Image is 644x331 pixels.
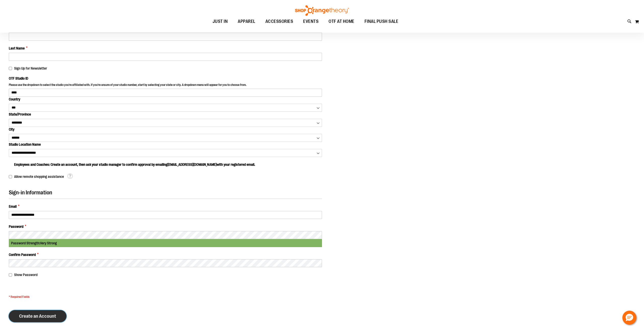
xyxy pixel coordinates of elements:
[238,16,255,27] span: APPAREL
[14,162,255,167] span: Employees and Coaches: Create an account, then ask your studio manager to confirm approval by ema...
[233,16,260,27] a: APPAREL
[9,189,52,196] span: Sign-in Information
[14,273,37,277] span: Show Password
[9,204,17,209] span: Email
[9,224,23,229] span: Password
[9,83,322,88] p: Please use the dropdown to select the studio you're affiliated with. If you're unsure of your stu...
[9,142,41,146] span: Studio Location Name
[14,66,47,70] span: Sign Up for Newsletter
[324,16,359,27] a: OTF AT HOME
[14,175,64,179] span: Allow remote shopping assistance
[359,16,404,27] a: FINAL PUSH SALE
[9,127,14,131] span: City
[208,16,233,27] a: JUST IN
[19,313,56,319] span: Create an Account
[9,46,25,51] span: Last Name
[40,241,57,245] span: Very Strong
[294,5,350,16] img: Shop Orangetheory
[365,16,398,27] span: FINAL PUSH SALE
[9,76,28,80] span: OTF Studio ID
[9,239,322,247] div: Password Strength:
[260,16,298,27] a: ACCESSORIES
[265,16,293,27] span: ACCESSORIES
[622,311,636,325] button: Hello, have a question? Let’s chat.
[9,97,20,101] span: Country
[213,16,228,27] span: JUST IN
[9,252,36,257] span: Confirm Password
[303,16,318,27] span: EVENTS
[9,112,31,116] span: State/Province
[9,295,322,299] span: * Required Fields
[329,16,354,27] span: OTF AT HOME
[9,310,66,322] button: Create an Account
[298,16,324,27] a: EVENTS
